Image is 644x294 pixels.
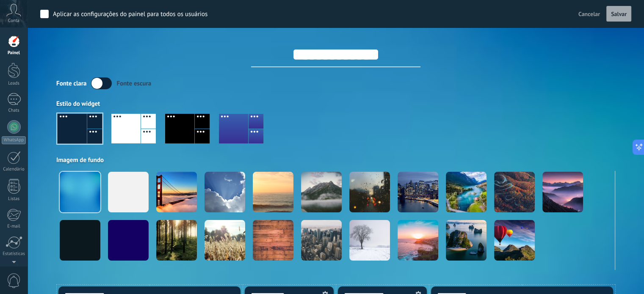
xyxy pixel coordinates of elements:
button: Salvar [606,6,631,22]
span: Salvar [611,11,627,17]
span: Conta [8,18,19,24]
div: Estilo do widget [56,100,615,108]
div: Aplicar as configurações do painel para todos os usuários [53,10,207,19]
div: Estatísticas [2,251,26,257]
div: Calendário [2,167,26,172]
div: Painel [2,50,26,56]
div: WhatsApp [2,136,26,144]
button: Cancelar [575,8,603,20]
div: E-mail [2,224,26,229]
div: Fonte escura [116,80,151,88]
div: Listas [2,196,26,202]
span: Cancelar [578,10,600,18]
div: Chats [2,108,26,113]
div: Imagem de fundo [56,156,615,164]
div: Fonte clara [56,80,86,88]
div: Leads [2,81,26,86]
